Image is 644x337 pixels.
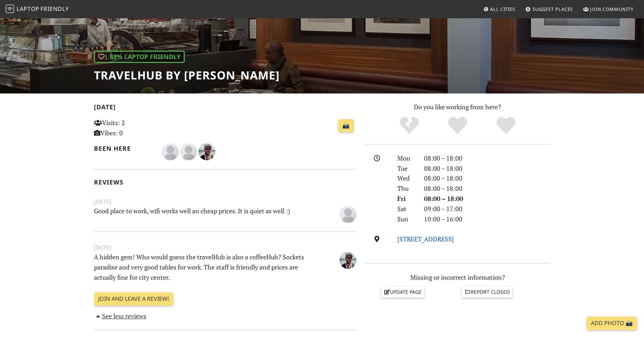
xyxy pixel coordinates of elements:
[397,235,454,243] a: [STREET_ADDRESS]
[393,204,420,214] div: Sat
[94,292,173,306] a: Join and leave a review!
[94,103,356,114] h2: [DATE]
[90,252,316,282] p: A hidden gem! Who would guess the travelHub is also a coffeeHub? Sockets paradise and very good t...
[94,145,153,152] h2: Been here
[17,5,39,13] span: Laptop
[420,194,554,204] div: 08:00 – 18:00
[6,3,69,15] a: LaptopFriendly LaptopFriendly
[490,6,515,12] span: All Cities
[393,183,420,194] div: Thu
[587,317,637,330] a: Add Photo 📸
[340,252,356,269] img: 1065-carlos.jpg
[90,206,316,222] p: Good place to work, wifi works well an cheap prices. It is quiet as well :)
[180,143,197,160] img: blank-535327c66bd565773addf3077783bbfce4b00ec00e9fd257753287c682c7fa38.png
[393,194,420,204] div: Fri
[90,197,361,206] small: [DATE]
[433,116,482,135] div: Yes
[340,209,356,218] span: Ivan Vicente
[90,243,361,252] small: [DATE]
[94,69,280,82] h1: TravelHub by [PERSON_NAME]
[420,163,554,174] div: 08:00 – 18:00
[420,204,554,214] div: 09:00 – 17:00
[340,206,356,223] img: blank-535327c66bd565773addf3077783bbfce4b00ec00e9fd257753287c682c7fa38.png
[482,116,530,135] div: Definitely!
[6,5,14,13] img: LaptopFriendly
[94,118,176,138] p: Visits: 2 Vibes: 0
[40,5,69,13] span: Friendly
[420,183,554,194] div: 08:00 – 18:00
[365,102,550,112] p: Do you like working from here?
[94,51,185,63] div: | 88% Laptop Friendly
[393,173,420,183] div: Wed
[162,143,179,160] img: blank-535327c66bd565773addf3077783bbfce4b00ec00e9fd257753287c682c7fa38.png
[420,173,554,183] div: 08:00 – 18:00
[590,6,633,12] span: Join Community
[365,272,550,283] p: Missing or incorrect information?
[198,143,215,160] img: 1065-carlos.jpg
[420,153,554,163] div: 08:00 – 18:00
[94,179,356,186] h2: Reviews
[532,6,573,12] span: Suggest Places
[420,214,554,224] div: 10:00 – 16:00
[94,312,146,320] a: See less reviews
[340,255,356,264] span: Carlos Monteiro
[580,3,636,15] a: Join Community
[393,163,420,174] div: Tue
[385,116,434,135] div: No
[480,3,518,15] a: All Cities
[381,287,425,297] a: Update page
[198,147,215,155] span: Carlos Monteiro
[180,147,198,155] span: Ivan Vicente
[393,153,420,163] div: Mon
[162,147,180,155] span: Andrew Micklethwaite
[393,214,420,224] div: Sun
[523,3,576,15] a: Suggest Places
[462,287,512,297] a: Report closed
[338,119,354,132] a: 📸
